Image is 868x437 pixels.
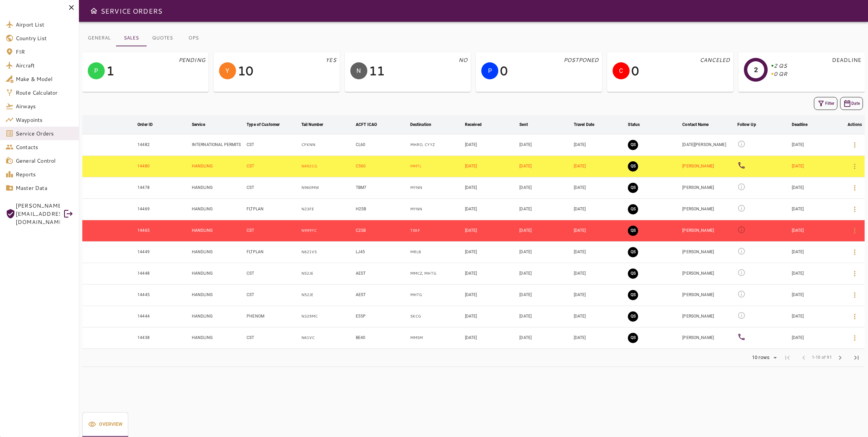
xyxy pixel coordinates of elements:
td: HANDLING [190,263,245,284]
button: Filter [814,97,837,110]
td: [DATE] [518,198,572,220]
p: N61VC [301,335,353,341]
span: FIR [16,48,73,56]
td: [DATE] [572,177,627,198]
span: Deadline [792,120,817,129]
button: Details [847,137,863,153]
p: 0 [631,62,639,80]
p: 1 [106,62,114,80]
span: Tail Number [301,120,332,129]
td: [PERSON_NAME] [681,241,736,263]
td: CST [245,134,300,156]
div: Contact Name [682,120,708,129]
td: [DATE] [464,134,518,156]
button: Details [847,158,863,175]
span: Waypoints [16,116,73,124]
div: Service [192,120,205,129]
button: Overview [82,412,128,437]
span: Travel Date [574,120,603,129]
span: Order ID [137,120,162,129]
td: HANDLING [190,306,245,327]
button: Date [840,97,863,110]
td: [DATE] [464,263,518,284]
td: HANDLING [190,284,245,306]
p: MMTL [410,163,462,169]
td: [DATE] [518,156,572,177]
p: 0 [500,62,508,80]
div: 10 rows [750,355,771,360]
p: YES [325,56,336,64]
button: Details [847,244,863,260]
span: Country List [16,34,73,42]
td: CST [245,177,300,198]
button: QUOTE SENT [628,183,638,193]
td: [DATE] [464,306,518,327]
div: Tail Number [301,120,323,129]
td: CST [245,263,300,284]
span: [PERSON_NAME][EMAIL_ADDRESS][DOMAIN_NAME] [16,201,60,226]
td: [DATE] [464,327,518,349]
span: Contacts [16,143,73,151]
span: Master Data [16,184,73,192]
button: Details [847,308,863,325]
td: [DATE] [790,198,845,220]
div: Sent [519,120,528,129]
span: Aircraft [16,61,73,69]
p: DEADLINE [832,56,861,64]
span: Route Calculator [16,88,73,97]
span: Follow Up [737,120,765,129]
button: Details [847,180,863,196]
span: Service [192,120,214,129]
span: Make & Model [16,75,73,83]
button: QUOTE SENT [628,161,638,172]
td: [DATE] [790,306,845,327]
td: AEST [354,263,409,284]
div: basic tabs example [82,412,128,437]
td: [PERSON_NAME] [681,327,736,349]
button: QUOTE SENT [628,269,638,279]
p: 14449 [137,249,150,255]
span: First Page [779,350,796,366]
p: N999YC [301,228,353,233]
div: C [613,62,630,79]
p: 14480 [137,163,150,169]
td: [DATE] [790,134,845,156]
td: HANDLING [190,327,245,349]
div: Travel Date [574,120,594,129]
p: MRLB [410,249,462,255]
td: [DATE] [790,220,845,241]
td: FLTPLAN [245,198,300,220]
span: ACFT ICAO [356,120,386,129]
p: TXKF [410,228,462,233]
div: N [350,62,367,79]
span: Airways [16,102,73,110]
td: [DATE] [464,220,518,241]
td: HANDLING [190,241,245,263]
td: CST [245,327,300,349]
td: [DATE] [572,241,627,263]
td: FLTPLAN [245,241,300,263]
h6: SERVICE ORDERS [101,5,162,16]
td: [PERSON_NAME] [681,177,736,198]
p: N960MW [301,185,353,191]
p: 14482 [137,142,150,148]
span: Sent [519,120,537,129]
p: CANCELED [700,56,730,64]
button: QUOTE SENT [628,290,638,300]
p: N52JE [301,271,353,276]
span: Status [628,120,649,129]
td: [DATE] [464,241,518,263]
p: NO [458,56,467,64]
p: N52JE [301,292,353,298]
p: 14448 [137,271,150,276]
td: HANDLING [190,177,245,198]
td: [PERSON_NAME] [681,306,736,327]
div: Destination [410,120,431,129]
p: N621VS [301,249,353,255]
td: LJ45 [354,241,409,263]
div: Y [219,62,236,79]
span: Airport List [16,20,73,29]
button: QUOTE SENT [628,333,638,343]
div: Received [465,120,482,129]
div: P [481,62,498,79]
